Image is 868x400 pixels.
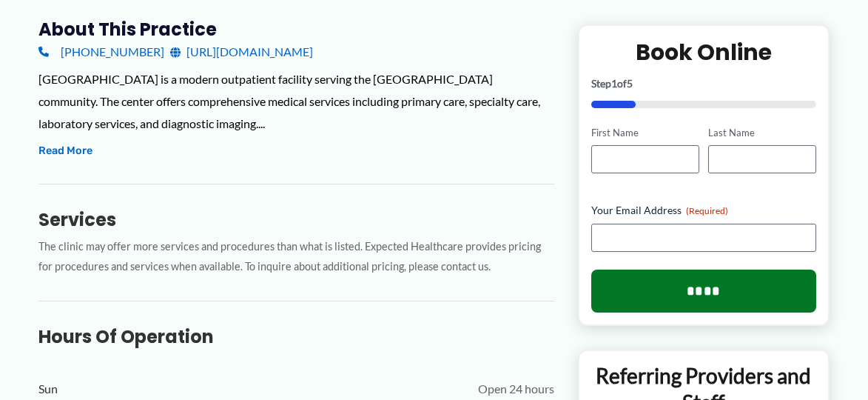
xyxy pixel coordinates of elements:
div: [GEOGRAPHIC_DATA] is a modern outpatient facility serving the [GEOGRAPHIC_DATA] community. The ce... [38,68,554,134]
a: [PHONE_NUMBER] [38,41,164,63]
span: (Required) [686,205,728,216]
label: First Name [591,125,699,139]
label: Your Email Address [591,203,816,218]
a: [URL][DOMAIN_NAME] [170,41,313,63]
span: Open 24 hours [478,378,554,400]
h3: Hours of Operation [38,325,554,348]
span: Sun [38,378,58,400]
span: 1 [611,76,617,89]
p: The clinic may offer more services and procedures than what is listed. Expected Healthcare provid... [38,237,554,277]
h3: Services [38,208,554,231]
span: 5 [627,76,633,89]
h3: About this practice [38,18,554,41]
p: Step of [591,78,816,88]
label: Last Name [708,125,816,139]
h2: Book Online [591,37,816,66]
button: Read More [38,142,92,160]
